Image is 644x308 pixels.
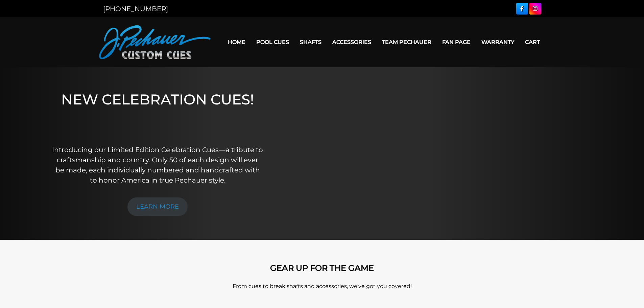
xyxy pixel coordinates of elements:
a: LEARN MORE [127,197,188,216]
a: Team Pechauer [377,33,437,51]
p: Introducing our Limited Edition Celebration Cues—a tribute to craftsmanship and country. Only 50 ... [52,145,264,185]
strong: GEAR UP FOR THE GAME [270,263,374,273]
a: Pool Cues [251,33,294,51]
a: Cart [520,33,545,51]
a: Warranty [476,33,520,51]
a: Home [222,33,251,51]
a: [PHONE_NUMBER] [103,5,168,13]
p: From cues to break shafts and accessories, we’ve got you covered! [129,282,515,290]
a: Fan Page [437,33,476,51]
a: Accessories [327,33,377,51]
a: Shafts [294,33,327,51]
img: Pechauer Custom Cues [99,25,211,59]
h1: NEW CELEBRATION CUES! [52,91,264,135]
